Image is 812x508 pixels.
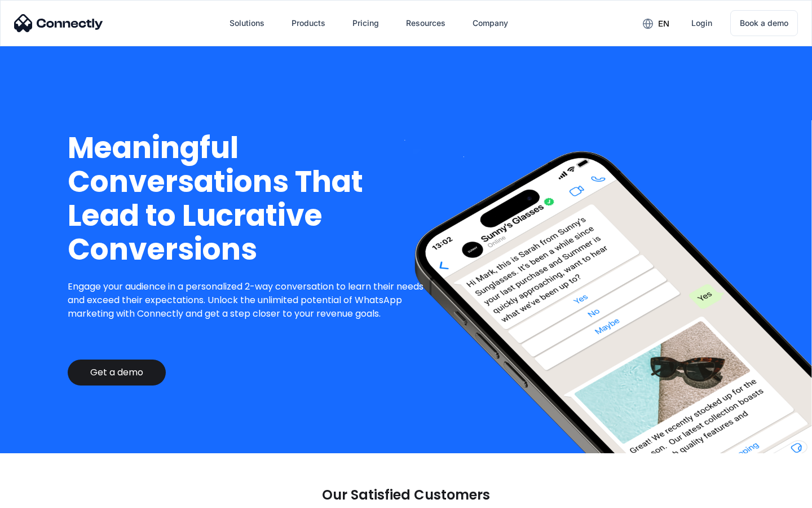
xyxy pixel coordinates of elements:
div: Products [292,15,325,31]
p: Our Satisfied Customers [322,487,490,503]
a: Book a demo [730,10,798,36]
div: Solutions [230,15,264,31]
div: en [658,16,669,32]
ul: Language list [23,488,68,504]
h1: Meaningful Conversations That Lead to Lucrative Conversions [68,131,433,266]
div: Resources [406,15,445,31]
a: Get a demo [68,360,166,386]
a: Pricing [343,10,388,37]
div: Get a demo [90,367,143,378]
a: Login [682,10,721,37]
div: Pricing [352,15,379,31]
aside: Language selected: English [11,488,68,504]
div: Company [473,15,508,31]
p: Engage your audience in a personalized 2-way conversation to learn their needs and exceed their e... [68,280,433,321]
div: Login [691,15,712,31]
img: Connectly Logo [14,14,103,32]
